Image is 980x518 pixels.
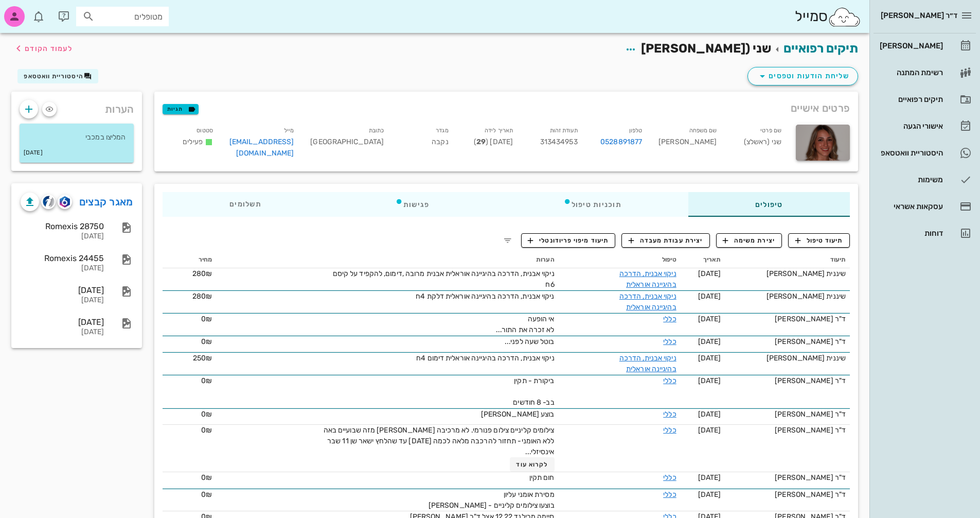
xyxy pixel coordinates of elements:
[878,42,943,50] div: [PERSON_NAME]
[874,33,976,58] a: [PERSON_NAME]
[619,269,676,289] a: ניקוי אבנית, הדרכה בהיגיינה אוראלית
[729,425,846,436] div: ד"ר [PERSON_NAME]
[729,375,846,386] div: ד"ר [PERSON_NAME]
[878,68,943,77] div: רשימת המתנה
[729,336,846,347] div: ד"ר [PERSON_NAME]
[505,337,555,346] span: בוטל שעה לפני...
[24,73,83,80] span: היסטוריית וואטסאפ
[878,176,943,184] div: משימות
[629,236,703,245] span: יצירת עבודת מעבדה
[324,426,555,456] span: צילומים קליניים צילום פנורמי. לא מרכיבה [PERSON_NAME] מזה שבועיים באה ללא האומני- תחזור להרכבה מל...
[496,315,555,334] span: אי הופעה לא זכרה את התור...
[729,353,846,364] div: שיננית [PERSON_NAME]
[663,315,676,323] a: כללי
[760,127,781,134] small: שם פרטי
[163,104,199,114] button: תגיות
[416,292,554,301] span: ניקוי אבנית, הדרכה בהיגיינה אוראלית דלקת 4ח
[167,105,194,114] span: תגיות
[21,296,104,305] div: [DATE]
[310,137,384,146] span: [GEOGRAPHIC_DATA]
[874,221,976,246] a: דוחות
[201,315,212,323] span: 0₪
[229,201,261,208] span: תשלומים
[663,426,676,435] a: כללי
[192,292,212,301] span: 280₪
[600,136,642,148] a: 0528891877
[21,232,104,241] div: [DATE]
[197,127,213,134] small: סטטוס
[229,137,294,158] a: [EMAIL_ADDRESS][DOMAIN_NAME]
[619,292,676,312] a: ניקוי אבנית, הדרכה בהיגיינה אוראלית
[881,11,957,20] span: ד״ר [PERSON_NAME]
[681,252,725,268] th: תאריך
[725,252,850,268] th: תיעוד
[663,376,676,385] a: כללי
[729,268,846,279] div: שיננית [PERSON_NAME]
[663,337,676,346] a: כללי
[513,376,554,407] span: ביקורת - תקין בב- 8 חודשים
[41,195,56,209] button: cliniview logo
[874,141,976,165] a: היסטוריית וואטסאפ
[25,44,73,53] span: לעמוד הקודם
[878,122,943,130] div: אישורי הגעה
[878,202,943,211] div: עסקאות אשראי
[416,354,554,362] span: ניקוי אבנית, הדרכה בהיגיינה אוראלית דימום 4ח
[201,410,212,419] span: 0₪
[874,194,976,219] a: עסקאות אשראי
[629,127,643,134] small: טלפון
[28,132,126,143] p: המליצו במכבי
[550,127,578,134] small: תעודת זהות
[30,8,37,14] span: תג
[698,269,721,278] span: [DATE]
[756,70,849,82] span: שליחת הודעות וטפסים
[12,39,73,58] button: לעמוד הקודם
[698,292,721,301] span: [DATE]
[476,137,486,146] strong: 29
[650,123,725,165] div: [PERSON_NAME]
[436,127,448,134] small: מגדר
[716,233,782,248] button: יצירת משימה
[559,252,681,268] th: טיפול
[729,489,846,500] div: ד"ר [PERSON_NAME]
[21,317,104,327] div: [DATE]
[11,92,142,122] div: הערות
[689,127,717,134] small: שם משפחה
[58,195,72,209] button: romexis logo
[216,252,558,268] th: הערות
[828,7,861,27] img: SmileCloud logo
[79,194,133,210] a: מאגר קבצים
[201,473,212,482] span: 0₪
[788,233,850,248] button: תיעוד טיפול
[529,473,555,482] span: חום תקין
[698,490,721,499] span: [DATE]
[201,376,212,385] span: 0₪
[21,221,104,231] div: Romexis 28750
[729,291,846,302] div: שיננית [PERSON_NAME]
[485,127,513,134] small: תאריך לידה
[729,409,846,420] div: ד"ר [PERSON_NAME]
[528,236,609,245] span: תיעוד מיפוי פריודונטלי
[688,192,850,217] div: טיפולים
[878,229,943,237] div: דוחות
[192,269,212,278] span: 280₪
[619,354,676,373] a: ניקוי אבנית, הדרכה בהיגיינה אוראלית
[878,149,943,157] div: היסטוריית וואטסאפ
[791,100,850,116] span: פרטים אישיים
[17,69,98,83] button: היסטוריית וואטסאפ
[723,236,775,245] span: יצירת משימה
[21,328,104,337] div: [DATE]
[663,473,676,482] a: כללי
[183,137,203,146] span: פעילים
[747,67,858,85] button: שליחת הודעות וטפסים
[795,236,843,245] span: תיעוד טיפול
[874,60,976,85] a: רשימת המתנה
[698,337,721,346] span: [DATE]
[698,410,721,419] span: [DATE]
[429,490,555,510] span: מסירת אומני עליון בוצעו צילומים קליניים - [PERSON_NAME]
[21,264,104,273] div: [DATE]
[481,410,555,419] span: בוצע [PERSON_NAME]
[698,315,721,323] span: [DATE]
[516,461,548,468] span: לקרוא עוד
[201,426,212,435] span: 0₪
[392,123,457,165] div: נקבה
